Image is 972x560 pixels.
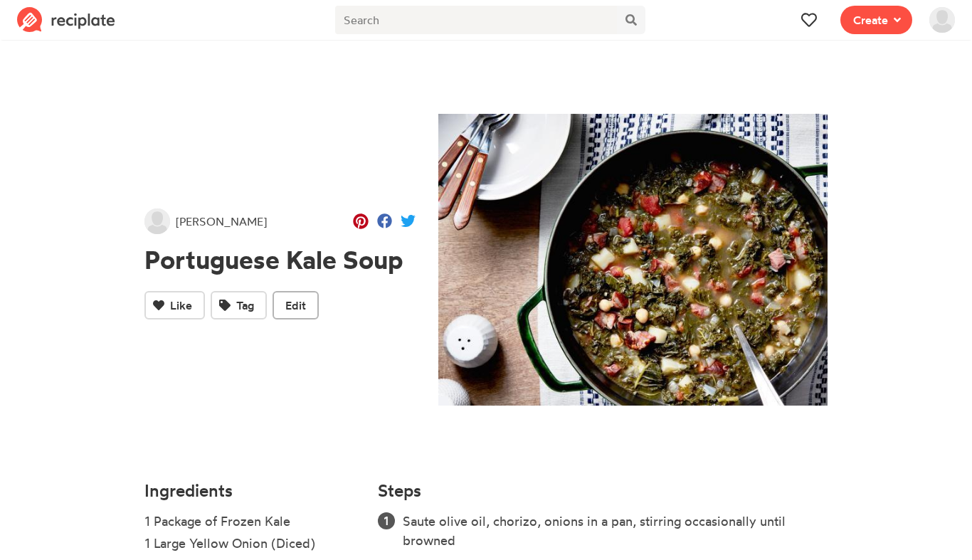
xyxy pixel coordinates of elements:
[929,7,955,33] img: User's avatar
[170,297,192,314] span: Like
[144,245,416,275] h1: Portuguese Kale Soup
[144,208,267,234] a: [PERSON_NAME]
[236,297,254,314] span: Tag
[144,291,205,319] button: Like
[144,534,361,556] li: 1 Large Yellow Onion (Diced)
[378,481,421,500] h4: Steps
[144,481,361,500] h4: Ingredients
[273,291,319,319] button: Edit
[840,6,912,34] button: Create
[144,208,170,234] img: User's avatar
[144,512,361,534] li: 1 Package of Frozen Kale
[285,297,306,314] span: Edit
[17,7,115,33] img: Reciplate
[403,512,828,550] li: Saute olive oil, chorizo, onions in a pan, stirring occasionally until browned
[211,291,267,319] button: Tag
[853,11,888,28] span: Create
[176,213,267,230] span: [PERSON_NAME]
[335,6,616,34] input: Search
[438,114,828,406] img: Recipe of Portuguese Kale Soup by pete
